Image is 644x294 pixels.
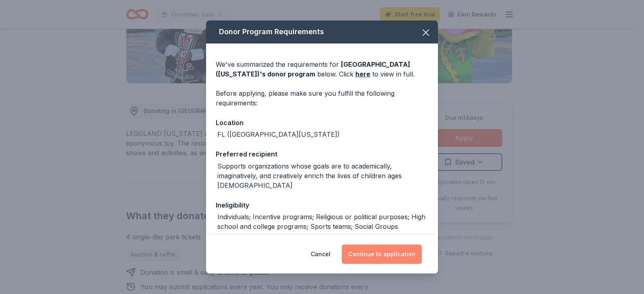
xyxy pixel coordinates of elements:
div: FL ([GEOGRAPHIC_DATA][US_STATE]) [217,130,340,139]
div: Ineligibility [216,200,428,210]
div: We've summarized the requirements for below. Click to view in full. [216,60,428,79]
button: Cancel [311,245,330,264]
div: Donor Program Requirements [206,21,438,43]
button: Continue to application [342,245,422,264]
div: Location [216,117,428,128]
div: Before applying, please make sure you fulfill the following requirements: [216,88,428,108]
a: here [355,69,370,79]
div: Supports organizations whose goals are to academically, imaginatively, and creatively enrich the ... [217,161,428,190]
div: Preferred recipient [216,149,428,159]
div: Individuals; Incentive programs; Religious or political purposes; High school and college program... [217,212,428,231]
